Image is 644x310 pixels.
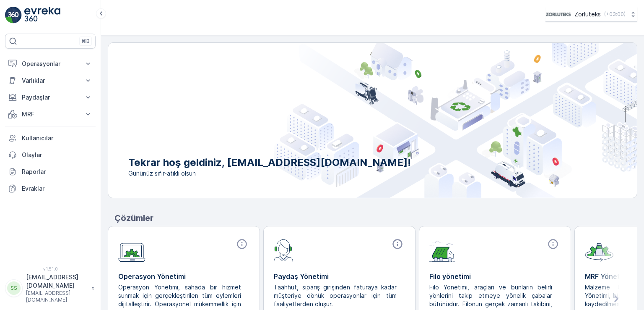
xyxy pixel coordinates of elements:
[7,281,21,295] div: SS
[24,7,60,24] img: logo_light-DOdMpM7g.png
[604,11,626,18] p: ( +03:00 )
[22,168,92,176] p: Raporlar
[5,163,96,180] a: Raporlar
[5,7,22,24] img: logo
[118,271,249,281] p: Operasyon Yönetimi
[118,238,145,262] img: module-icon
[22,60,79,68] p: Operasyonlar
[274,271,405,281] p: Paydaş Yönetimi
[5,147,96,163] a: Olaylar
[26,273,87,290] p: [EMAIL_ADDRESS][DOMAIN_NAME]
[5,273,96,303] button: SS[EMAIL_ADDRESS][DOMAIN_NAME][EMAIL_ADDRESS][DOMAIN_NAME]
[22,110,79,118] p: MRF
[5,89,96,106] button: Paydaşlar
[22,151,92,159] p: Olaylar
[81,38,90,45] p: ⌘B
[114,212,637,224] p: Çözümler
[585,238,613,262] img: module-icon
[26,290,87,303] p: [EMAIL_ADDRESS][DOMAIN_NAME]
[22,134,92,142] p: Kullanıcılar
[274,43,637,198] img: city illustration
[429,238,455,262] img: module-icon
[5,130,96,147] a: Kullanıcılar
[128,156,411,169] p: Tekrar hoş geldiniz, [EMAIL_ADDRESS][DOMAIN_NAME]!
[5,72,96,89] button: Varlıklar
[22,184,92,193] p: Evraklar
[5,55,96,72] button: Operasyonlar
[22,76,79,85] p: Varlıklar
[22,93,79,102] p: Paydaşlar
[274,283,398,308] p: Taahhüt, sipariş girişinden faturaya kadar müşteriye dönük operasyonlar için tüm faaliyetlerden o...
[574,10,601,18] p: Zorluteks
[128,169,411,178] span: Gününüz sıfır-atıklı olsun
[429,271,561,281] p: Filo yönetimi
[274,238,293,262] img: module-icon
[545,7,637,22] button: Zorluteks(+03:00)
[5,106,96,123] button: MRF
[5,180,96,197] a: Evraklar
[545,10,571,19] img: 6-1-9-3_wQBzyll.png
[5,266,96,271] span: v 1.51.0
